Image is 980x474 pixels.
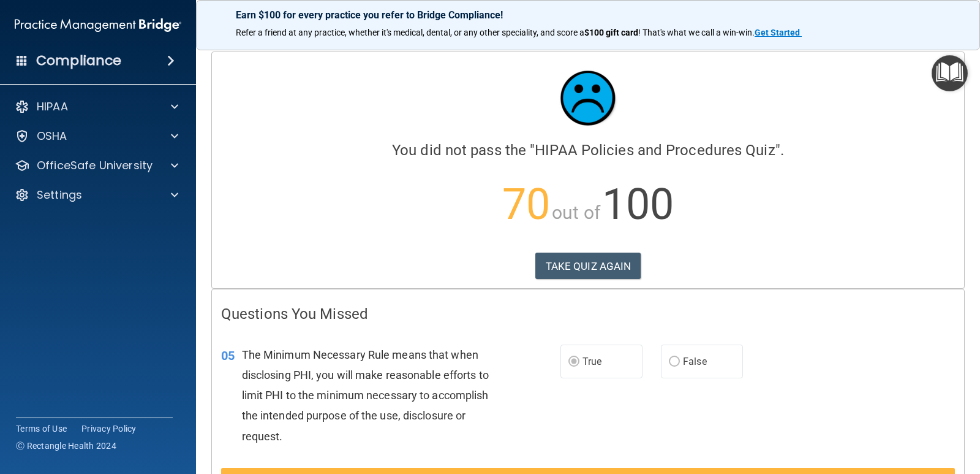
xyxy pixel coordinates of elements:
span: HIPAA Policies and Procedures Quiz [535,142,775,159]
a: Terms of Use [16,422,67,435]
img: PMB logo [15,13,181,37]
img: sad_face.ecc698e2.jpg [551,61,625,135]
strong: Get Started [755,28,800,37]
span: out of [552,202,600,223]
a: Settings [15,188,178,202]
a: Get Started [755,28,802,37]
a: OSHA [15,129,178,143]
span: Ⓒ Rectangle Health 2024 [16,440,116,452]
span: True [582,356,601,367]
strong: $100 gift card [584,28,638,37]
a: HIPAA [15,99,178,114]
button: TAKE QUIZ AGAIN [535,253,641,280]
span: 70 [502,179,550,229]
h4: Compliance [36,52,121,69]
span: 05 [221,348,235,363]
span: Refer a friend at any practice, whether it's medical, dental, or any other speciality, and score a [236,28,584,37]
h4: You did not pass the " ". [221,142,955,158]
span: ! That's what we call a win-win. [638,28,755,37]
input: False [669,357,680,367]
h4: Questions You Missed [221,306,955,322]
p: OSHA [37,129,67,143]
a: Privacy Policy [81,422,137,435]
a: OfficeSafe University [15,158,178,173]
p: HIPAA [37,99,68,114]
span: The Minimum Necessary Rule means that when disclosing PHI, you will make reasonable efforts to li... [242,348,489,443]
span: 100 [602,179,674,229]
button: Open Resource Center [932,55,968,91]
p: OfficeSafe University [37,158,153,173]
input: True [568,357,579,367]
p: Settings [37,188,82,202]
p: Earn $100 for every practice you refer to Bridge Compliance! [236,9,940,21]
span: False [683,356,707,367]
